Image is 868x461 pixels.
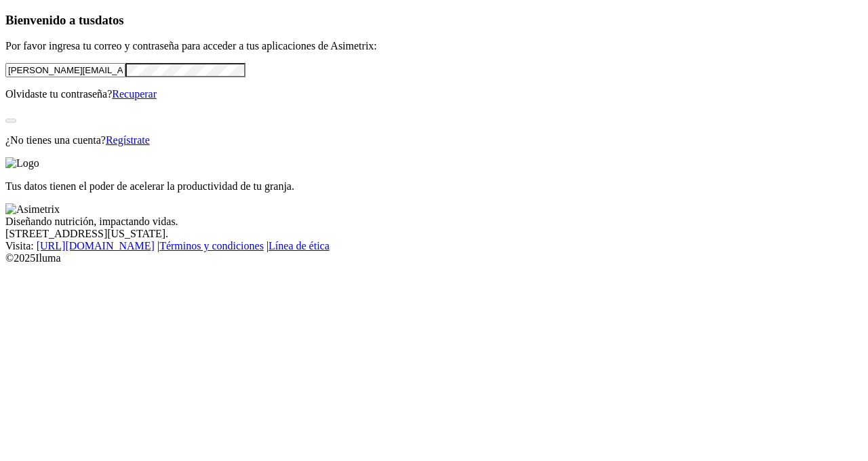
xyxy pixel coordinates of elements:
p: Olvidaste tu contraseña? [5,88,863,100]
p: Tus datos tienen el poder de acelerar la productividad de tu granja. [5,180,863,193]
div: [STREET_ADDRESS][US_STATE]. [5,228,863,240]
a: Términos y condiciones [159,240,264,252]
p: Por favor ingresa tu correo y contraseña para acceder a tus aplicaciones de Asimetrix: [5,40,863,52]
div: © 2025 Iluma [5,252,863,264]
a: Regístrate [106,134,150,146]
img: Logo [5,157,39,169]
input: Tu correo [5,63,125,77]
a: Línea de ética [269,240,330,252]
a: [URL][DOMAIN_NAME] [37,240,155,252]
span: datos [95,13,124,27]
a: Recuperar [112,88,157,100]
div: Visita : | | [5,240,863,252]
img: Asimetrix [5,203,60,216]
p: ¿No tienes una cuenta? [5,134,863,146]
h3: Bienvenido a tus [5,13,863,28]
div: Diseñando nutrición, impactando vidas. [5,216,863,228]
